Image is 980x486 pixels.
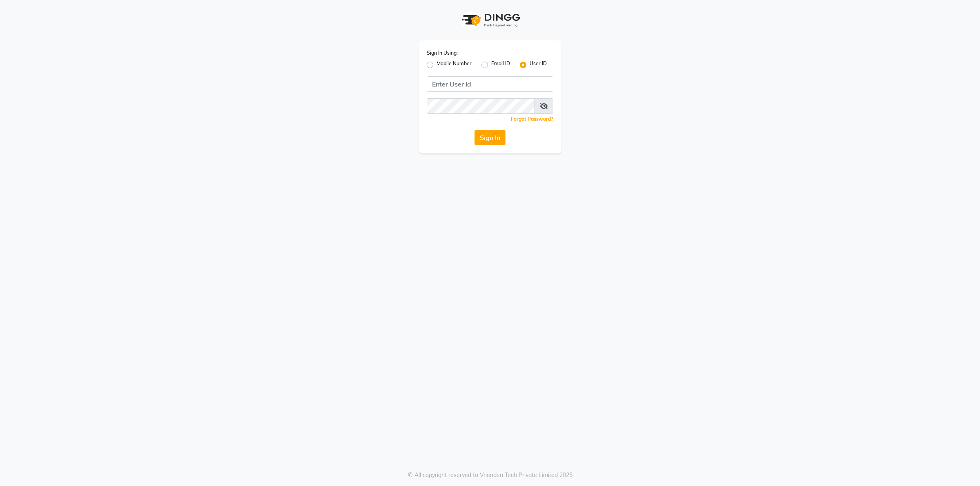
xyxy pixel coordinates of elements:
label: Mobile Number [437,60,472,70]
img: logo1.svg [457,8,523,32]
input: Username [427,98,535,114]
label: User ID [530,60,547,70]
label: Sign In Using: [427,49,458,57]
a: Forgot Password? [511,116,553,122]
label: Email ID [491,60,510,70]
button: Sign In [474,130,506,145]
input: Username [427,76,553,92]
